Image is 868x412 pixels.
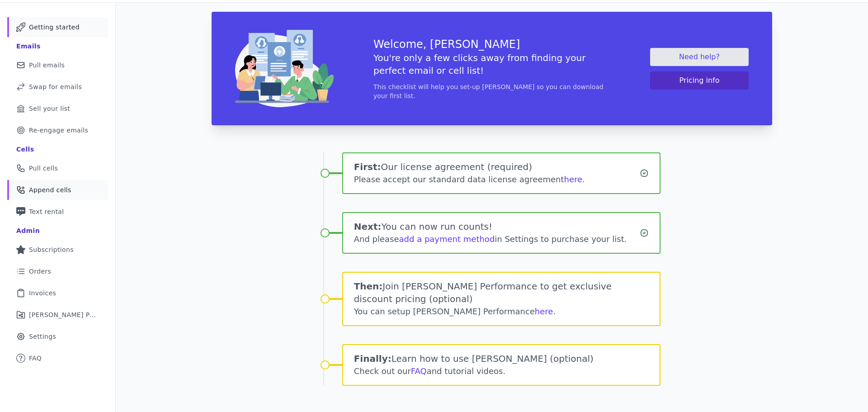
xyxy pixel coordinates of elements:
a: Getting started [7,17,108,37]
a: Pull cells [7,158,108,178]
span: Finally: [354,353,392,364]
span: Sell your list [29,104,70,113]
span: Settings [29,332,56,341]
a: Settings [7,327,108,346]
a: Orders [7,261,108,281]
span: Swap for emails [29,82,82,91]
span: Invoices [29,289,56,298]
h1: Join [PERSON_NAME] Performance to get exclusive discount pricing (optional) [354,280,649,305]
a: Pull emails [7,55,108,75]
div: Check out our and tutorial videos. [354,365,649,378]
div: Please accept our standard data license agreement [354,173,640,186]
a: FAQ [411,366,427,376]
span: Then: [354,281,383,292]
h3: Welcome, [PERSON_NAME] [373,37,610,52]
a: [PERSON_NAME] Performance [7,305,108,325]
div: You can setup [PERSON_NAME] Performance . [354,305,649,318]
a: Invoices [7,283,108,303]
span: Pull emails [29,61,65,70]
div: And please in Settings to purchase your list. [354,233,640,246]
span: Next: [354,221,382,232]
h5: You're only a few clicks away from finding your perfect email or cell list! [373,52,610,77]
a: Sell your list [7,99,108,118]
span: First: [354,161,381,172]
h1: Our license agreement (required) [354,161,640,173]
a: add a payment method [399,234,495,244]
a: FAQ [7,348,108,368]
span: Orders [29,267,51,276]
a: Need help? [650,48,749,66]
span: Pull cells [29,164,58,173]
span: FAQ [29,354,42,363]
span: Text rental [29,207,64,216]
p: This checklist will help you set-up [PERSON_NAME] so you can download your first list. [373,82,610,100]
span: Re-engage emails [29,126,88,135]
div: Cells [16,145,34,154]
img: img [235,30,334,107]
button: Pricing info [650,71,749,90]
a: Swap for emails [7,77,108,97]
span: Subscriptions [29,245,74,254]
div: Emails [16,42,41,51]
a: Append cells [7,180,108,200]
span: Append cells [29,185,71,194]
h1: You can now run counts! [354,220,640,233]
a: Text rental [7,202,108,222]
h1: Learn how to use [PERSON_NAME] (optional) [354,352,649,365]
a: Subscriptions [7,240,108,260]
a: Re-engage emails [7,120,108,140]
div: Admin [16,226,40,235]
span: [PERSON_NAME] Performance [29,310,97,319]
span: Getting started [29,23,80,32]
a: here [535,307,553,316]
